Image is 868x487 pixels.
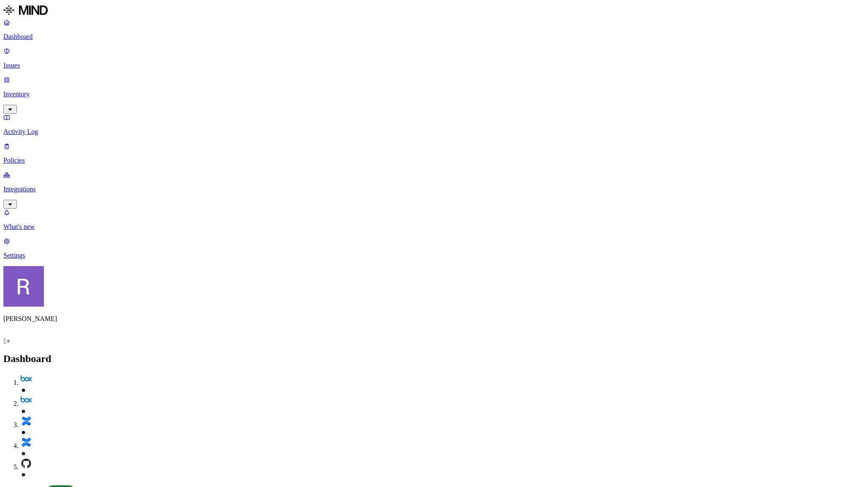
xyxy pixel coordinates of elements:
[3,223,865,231] p: What's new
[3,128,865,136] p: Activity Log
[3,3,865,19] a: MIND
[3,209,865,231] a: What's new
[20,457,32,469] img: github.svg
[3,252,865,259] p: Settings
[3,76,865,112] a: Inventory
[3,90,865,98] p: Inventory
[3,353,865,365] h2: Dashboard
[3,171,865,207] a: Integrations
[3,114,865,136] a: Activity Log
[3,3,48,17] img: MIND
[3,142,865,164] a: Policies
[3,185,865,193] p: Integrations
[3,157,865,164] p: Policies
[3,33,865,41] p: Dashboard
[3,19,865,41] a: Dashboard
[20,394,32,406] img: box.svg
[3,266,44,307] img: Rich Thompson
[20,415,32,427] img: confluence.svg
[3,47,865,69] a: Issues
[3,237,865,259] a: Settings
[20,373,32,385] img: box.svg
[3,62,865,69] p: Issues
[20,436,32,448] img: confluence.svg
